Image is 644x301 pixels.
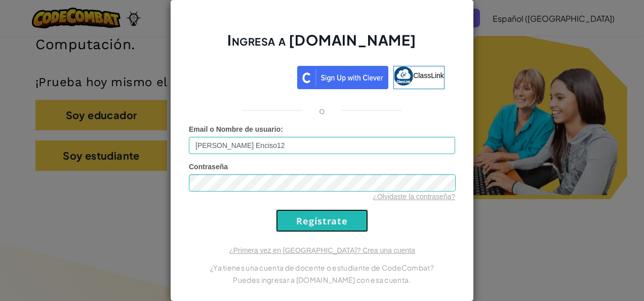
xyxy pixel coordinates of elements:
label: : [189,124,283,134]
iframe: Sign in with Google Button [194,65,297,87]
h2: Ingresa a [DOMAIN_NAME] [189,30,455,60]
span: ClassLink [413,71,444,80]
p: Puedes ingresar a [DOMAIN_NAME] con esa cuenta. [189,274,455,286]
span: Email o Nombre de usuario [189,125,280,133]
p: ¿Ya tienes una cuenta de docente o estudiante de CodeCombat? [189,261,455,274]
p: o [319,104,325,117]
span: Contraseña [189,163,228,171]
img: classlink-logo-small.png [394,66,413,86]
img: clever_sso_button@2x.png [297,66,388,89]
iframe: Sign in with Google Dialog [436,10,634,147]
a: ¿Primera vez en [GEOGRAPHIC_DATA]? Crea una cuenta [229,246,415,254]
a: ¿Olvidaste la contraseña? [373,193,455,201]
input: Regístrate [276,209,368,232]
